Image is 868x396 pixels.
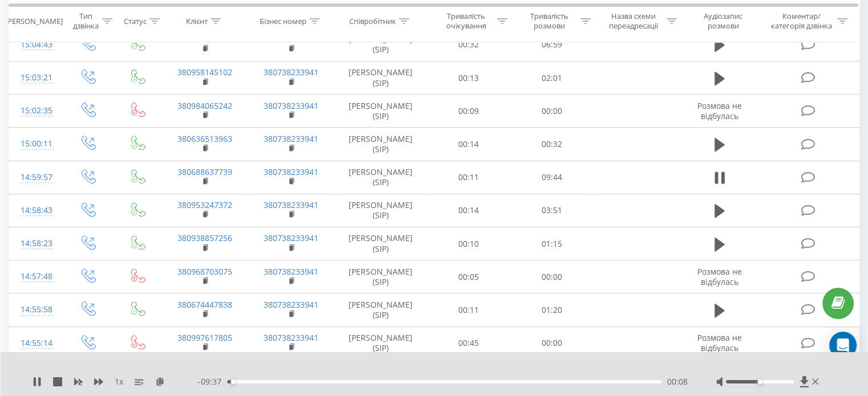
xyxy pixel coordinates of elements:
[124,17,147,26] div: Статус
[264,266,318,277] a: 380738233941
[177,166,232,177] a: 380688637739
[510,62,593,95] td: 02:01
[21,332,51,354] div: 14:55:14
[264,166,318,177] a: 380738233941
[520,12,578,31] div: Тривалість розмови
[334,293,427,326] td: [PERSON_NAME] (SIP)
[334,161,427,194] td: [PERSON_NAME] (SIP)
[177,67,232,77] a: 380958145102
[757,379,762,384] div: Accessibility label
[510,194,593,227] td: 03:51
[427,326,510,360] td: 00:45
[177,332,232,343] a: 380997617805
[510,293,593,326] td: 01:20
[334,95,427,128] td: [PERSON_NAME] (SIP)
[21,299,51,321] div: 14:55:58
[21,100,51,122] div: 15:02:35
[21,199,51,222] div: 14:58:43
[604,12,664,31] div: Назва схеми переадресації
[21,133,51,155] div: 15:00:11
[334,326,427,360] td: [PERSON_NAME] (SIP)
[334,260,427,293] td: [PERSON_NAME] (SIP)
[427,260,510,293] td: 00:05
[349,17,396,26] div: Співробітник
[697,100,742,121] span: Розмова не відбулась
[264,332,318,343] a: 380738233941
[177,133,232,144] a: 380636513963
[264,100,318,111] a: 380738233941
[177,232,232,243] a: 380938857256
[697,266,742,287] span: Розмова не відбулась
[510,260,593,293] td: 00:00
[21,67,51,89] div: 15:03:21
[427,161,510,194] td: 00:11
[510,95,593,128] td: 00:00
[667,376,688,387] span: 00:08
[177,299,232,310] a: 380674447838
[334,194,427,227] td: [PERSON_NAME] (SIP)
[427,194,510,227] td: 00:14
[72,12,99,31] div: Тип дзвінка
[21,34,51,56] div: 15:04:43
[334,128,427,161] td: [PERSON_NAME] (SIP)
[198,376,227,387] span: - 09:37
[427,95,510,128] td: 00:09
[427,62,510,95] td: 00:13
[21,266,51,288] div: 14:57:48
[186,17,208,26] div: Клієнт
[427,293,510,326] td: 00:11
[264,232,318,243] a: 380738233941
[21,166,51,189] div: 14:59:57
[264,133,318,144] a: 380738233941
[264,67,318,77] a: 380738233941
[177,266,232,277] a: 380968703075
[231,379,235,384] div: Accessibility label
[115,376,123,387] span: 1 x
[510,161,593,194] td: 09:44
[21,232,51,255] div: 14:58:23
[427,128,510,161] td: 00:14
[334,28,427,61] td: [PERSON_NAME] (SIP)
[334,62,427,95] td: [PERSON_NAME] (SIP)
[697,332,742,353] span: Розмова не відбулась
[690,12,757,31] div: Аудіозапис розмови
[768,12,834,31] div: Коментар/категорія дзвінка
[438,12,495,31] div: Тривалість очікування
[510,227,593,260] td: 01:15
[177,100,232,111] a: 380984065242
[829,332,857,359] div: Open Intercom Messenger
[510,28,593,61] td: 06:59
[177,199,232,210] a: 380953247372
[510,326,593,360] td: 00:00
[264,299,318,310] a: 380738233941
[264,199,318,210] a: 380738233941
[334,227,427,260] td: [PERSON_NAME] (SIP)
[510,128,593,161] td: 00:32
[260,17,306,26] div: Бізнес номер
[427,227,510,260] td: 00:10
[427,28,510,61] td: 00:32
[5,17,63,26] div: [PERSON_NAME]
